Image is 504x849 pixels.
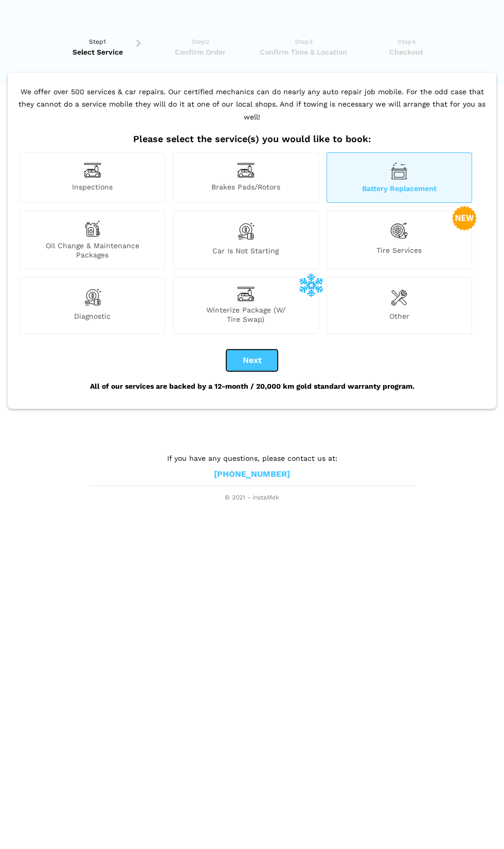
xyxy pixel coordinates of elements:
span: Brakes Pads/Rotors [173,182,318,193]
a: Step1 [49,37,147,57]
span: Confirm Time & Location [255,47,352,57]
span: Select Service [49,47,147,57]
a: [PHONE_NUMBER] [214,469,290,480]
button: Next [226,350,278,371]
span: Inspections [20,182,165,193]
span: Oil Change & Maintenance Packages [20,241,165,259]
img: winterize-icon_1.png [299,272,323,297]
h2: Please select the service(s) you would like to book: [17,133,487,145]
span: Other [327,311,472,324]
span: Car is not starting [173,246,318,259]
a: Step3 [255,37,352,57]
a: Step4 [357,37,455,57]
span: © 2021 - instaMek [90,494,414,502]
p: If you have any questions, please contact us at: [90,453,414,464]
span: Winterize Package (W/ Tire Swap) [173,305,318,324]
img: new-badge-2-48.png [452,206,477,231]
p: We offer over 500 services & car repairs. Our certified mechanics can do nearly any auto repair j... [17,85,487,134]
a: Step2 [152,37,249,57]
span: Diagnostic [20,311,165,324]
div: All of our services are backed by a 12-month / 20,000 km gold standard warranty program. [17,371,487,401]
span: Confirm Order [152,47,249,57]
span: Tire Services [327,246,472,259]
span: Checkout [357,47,455,57]
span: Battery Replacement [327,184,472,193]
